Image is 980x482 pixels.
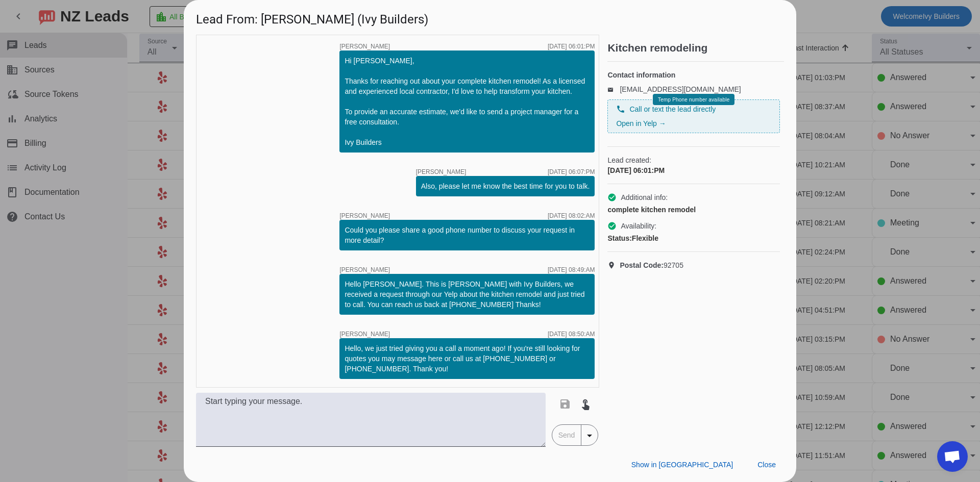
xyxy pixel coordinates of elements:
[421,181,590,191] div: Also, please let me know the best time for you to talk.​
[658,97,729,103] span: Temp Phone number available
[631,461,733,469] span: Show in [GEOGRAPHIC_DATA]
[621,221,656,231] span: Availability:
[548,267,595,273] div: [DATE] 08:49:AM
[607,221,617,231] mat-icon: check_circle
[757,461,776,469] span: Close
[629,104,716,114] span: Call or text the lead directly
[607,205,780,215] div: complete kitchen remodel
[616,119,666,128] a: Open in Yelp →
[607,43,784,53] h2: Kitchen remodeling
[345,343,590,374] div: Hello, we just tried giving you a call a moment ago! If you're still looking for quotes you may m...
[607,234,631,242] strong: Status:
[607,155,780,165] span: Lead created:
[548,331,595,337] div: [DATE] 08:50:AM
[607,261,620,269] mat-icon: location_on
[416,169,467,175] span: [PERSON_NAME]
[620,260,683,270] span: 92705
[548,169,595,175] div: [DATE] 06:07:PM
[616,105,625,114] mat-icon: phone
[937,441,968,472] div: Open chat
[621,192,668,202] span: Additional info:
[339,331,390,337] span: [PERSON_NAME]
[749,455,784,474] button: Close
[548,43,595,49] div: [DATE] 06:01:PM
[620,85,741,93] a: [EMAIL_ADDRESS][DOMAIN_NAME]
[345,225,590,245] div: Could you please share a good phone number to discuss your request in more detail?​
[339,43,390,49] span: [PERSON_NAME]
[607,70,780,80] h4: Contact information
[339,267,390,273] span: [PERSON_NAME]
[579,398,592,410] mat-icon: touch_app
[607,193,617,202] mat-icon: check_circle
[623,455,741,474] button: Show in [GEOGRAPHIC_DATA]
[583,429,596,442] mat-icon: arrow_drop_down
[620,261,664,269] strong: Postal Code:
[607,165,780,175] div: [DATE] 06:01:PM
[339,213,390,219] span: [PERSON_NAME]
[345,56,590,147] div: Hi [PERSON_NAME], Thanks for reaching out about your complete kitchen remodel! As a licensed and ...
[607,87,620,92] mat-icon: email
[345,279,590,310] div: Hello [PERSON_NAME]. This is [PERSON_NAME] with Ivy Builders, we received a request through our Y...
[548,213,595,219] div: [DATE] 08:02:AM
[607,233,780,243] div: Flexible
